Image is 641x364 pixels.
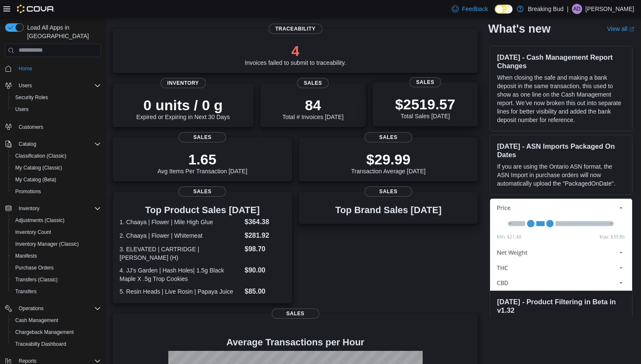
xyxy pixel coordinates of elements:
[12,327,77,337] a: Chargeback Management
[2,303,104,314] button: Operations
[449,0,491,17] a: Feedback
[488,22,550,36] h2: What's new
[15,203,43,214] button: Inventory
[8,274,104,286] button: Transfers (Classic)
[15,264,54,271] span: Purchase Orders
[12,227,101,237] span: Inventory Count
[12,175,60,185] a: My Catalog (Beta)
[12,215,101,225] span: Adjustments (Classic)
[157,151,247,175] div: Avg Items Per Transaction [DATE]
[15,303,101,314] span: Operations
[15,106,28,113] span: Users
[15,94,48,101] span: Security Roles
[15,276,58,283] span: Transfers (Classic)
[15,139,39,149] button: Catalog
[12,92,51,103] a: Security Roles
[245,231,285,241] dd: $281.92
[15,81,101,91] span: Users
[15,229,51,236] span: Inventory Count
[8,92,104,103] button: Security Roles
[12,151,101,161] span: Classification (Classic)
[8,162,104,174] button: My Catalog (Classic)
[12,227,55,237] a: Inventory Count
[15,203,101,214] span: Inventory
[412,12,478,19] p: Updated 1 minute(s) ago
[12,215,68,225] a: Adjustments (Classic)
[15,341,66,347] span: Traceabilty Dashboard
[17,5,55,13] img: Cova
[15,217,64,224] span: Adjustments (Classic)
[19,124,43,131] span: Customers
[12,275,61,285] a: Transfers (Classic)
[12,263,57,273] a: Purchase Orders
[8,214,104,226] button: Adjustments (Classic)
[15,153,67,159] span: Classification (Classic)
[8,250,104,262] button: Manifests
[245,42,346,66] div: Invoices failed to submit to traceability.
[8,238,104,250] button: Inventory Manager (Classic)
[15,139,101,149] span: Catalog
[19,141,36,147] span: Catalog
[497,297,625,314] h3: [DATE] - Product Filtering in Beta in v1.32
[282,97,343,114] p: 84
[19,65,32,72] span: Home
[12,286,101,297] span: Transfers
[297,78,329,88] span: Sales
[245,42,346,59] p: 4
[245,244,285,254] dd: $98.70
[335,205,442,215] h3: Top Brand Sales [DATE]
[120,245,241,262] dt: 3. ELEVATED | CARTRIDGE | [PERSON_NAME] (H)
[24,23,101,40] span: Load All Apps in [GEOGRAPHIC_DATA]
[19,82,32,89] span: Users
[12,239,82,249] a: Inventory Manager (Classic)
[120,337,471,347] h4: Average Transactions per Hour
[19,205,39,212] span: Inventory
[8,186,104,197] button: Promotions
[495,5,513,14] input: Dark Mode
[268,24,322,34] span: Traceability
[497,162,625,188] p: If you are using the Ontario ASN format, the ASN Import in purchase orders will now automatically...
[12,251,40,261] a: Manifests
[15,188,41,195] span: Promotions
[8,286,104,297] button: Transfers
[351,151,426,168] p: $29.99
[15,121,101,132] span: Customers
[365,186,412,197] span: Sales
[574,4,581,14] span: AD
[395,96,455,119] div: Total Sales [DATE]
[15,64,36,74] a: Home
[8,314,104,326] button: Cash Management
[2,120,104,133] button: Customers
[12,263,101,273] span: Purchase Orders
[12,286,40,297] a: Transfers
[161,78,206,88] span: Inventory
[12,275,101,285] span: Transfers (Classic)
[8,174,104,186] button: My Catalog (Beta)
[365,132,412,142] span: Sales
[136,97,230,120] div: Expired or Expiring in Next 30 Days
[245,217,285,227] dd: $364.38
[8,326,104,338] button: Chargeback Management
[8,262,104,274] button: Purchase Orders
[12,92,101,103] span: Security Roles
[15,317,58,324] span: Cash Management
[12,104,32,114] a: Users
[12,315,61,325] a: Cash Management
[572,4,582,14] div: Axiao Daniels
[245,286,285,297] dd: $85.00
[497,73,625,124] p: When closing the safe and making a bank deposit in the same transaction, this used to show as one...
[12,186,101,197] span: Promotions
[8,150,104,162] button: Classification (Classic)
[585,4,634,14] p: [PERSON_NAME]
[567,4,569,14] p: |
[15,303,47,314] button: Operations
[15,329,74,336] span: Chargeback Management
[12,339,101,349] span: Traceabilty Dashboard
[2,80,104,92] button: Users
[351,151,426,175] div: Transaction Average [DATE]
[15,122,47,132] a: Customers
[462,5,488,13] span: Feedback
[12,175,101,185] span: My Catalog (Beta)
[12,186,45,197] a: Promotions
[15,63,101,74] span: Home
